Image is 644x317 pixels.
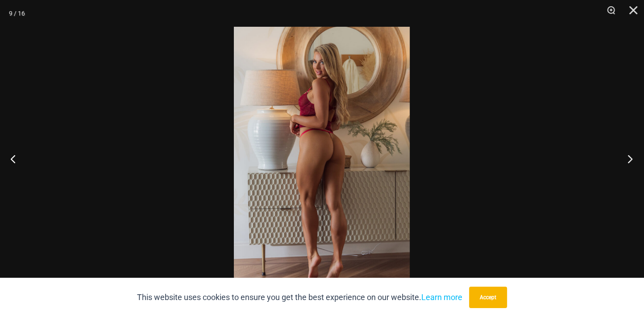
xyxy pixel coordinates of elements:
[137,291,462,304] p: This website uses cookies to ensure you get the best experience on our website.
[421,292,462,302] a: Learn more
[469,287,507,308] button: Accept
[611,136,644,181] button: Next
[234,27,410,290] img: Guilty Pleasures Red 1260 Slip 689 Micro 02
[9,7,25,20] div: 9 / 16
